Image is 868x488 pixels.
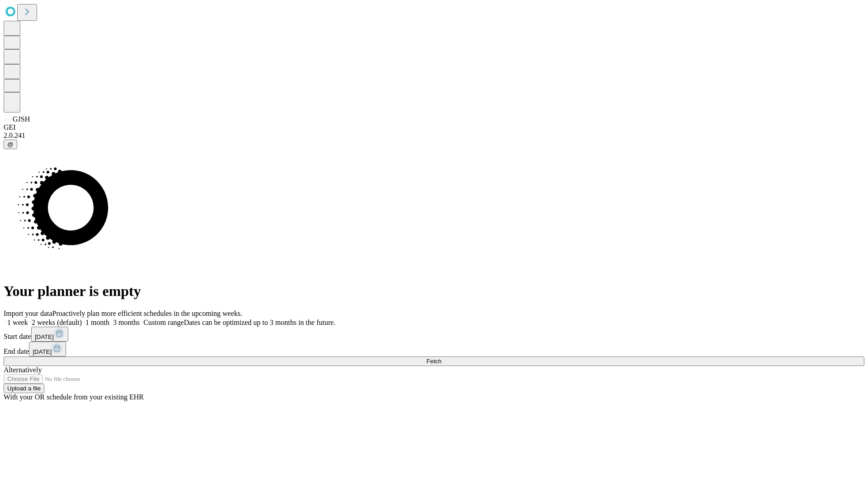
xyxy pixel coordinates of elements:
button: Upload a file [4,384,44,393]
span: With your OR schedule from your existing EHR [4,393,144,401]
span: Dates can be optimized up to 3 months in the future. [184,319,335,326]
button: [DATE] [31,327,68,342]
span: 3 months [113,319,140,326]
span: [DATE] [35,333,54,340]
span: 2 weeks (default) [32,319,82,326]
span: Custom range [143,319,184,326]
button: @ [4,140,17,149]
div: Start date [4,327,864,342]
span: Fetch [426,358,441,365]
span: GJSH [13,115,30,123]
span: Import your data [4,310,52,317]
div: GEI [4,123,864,131]
span: Proactively plan more efficient schedules in the upcoming weeks. [52,310,242,317]
button: [DATE] [29,342,66,357]
span: 1 week [7,319,28,326]
h1: Your planner is empty [4,283,864,300]
div: End date [4,342,864,357]
span: [DATE] [33,348,52,355]
div: 2.0.241 [4,131,864,140]
span: Alternatively [4,366,42,374]
span: 1 month [85,319,109,326]
button: Fetch [4,357,864,366]
span: @ [7,141,14,148]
